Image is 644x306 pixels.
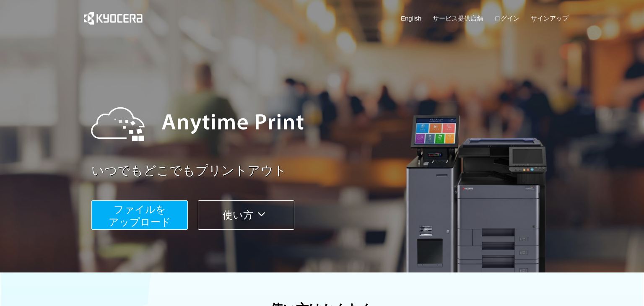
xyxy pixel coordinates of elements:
[109,204,171,228] span: ファイルを ​​アップロード
[433,14,483,23] a: サービス提供店舗
[91,162,574,180] a: いつでもどこでもプリントアウト
[91,200,188,230] button: ファイルを​​アップロード
[494,14,519,23] a: ログイン
[198,200,294,230] button: 使い方
[401,14,421,23] a: English
[531,14,569,23] a: サインアップ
